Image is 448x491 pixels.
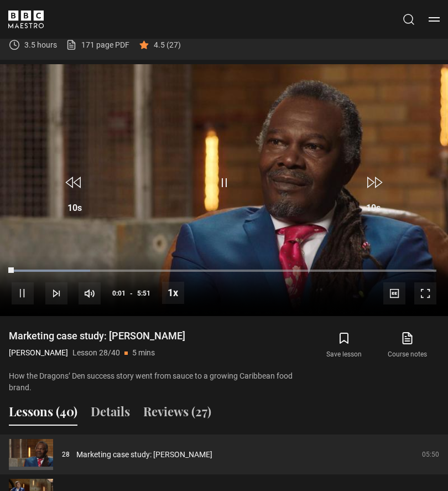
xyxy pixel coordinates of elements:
[76,449,212,461] a: Marketing case study: [PERSON_NAME]
[9,370,304,394] p: How the Dragons’ Den success story went from sauce to a growing Caribbean food brand.
[9,329,185,343] h1: Marketing case study: [PERSON_NAME]
[383,282,405,304] button: Captions
[79,282,101,304] button: Mute
[12,282,34,304] button: Pause
[312,329,376,361] button: Save lesson
[414,282,436,304] button: Fullscreen
[8,11,44,28] svg: BBC Maestro
[429,14,440,25] button: Toggle navigation
[376,329,439,361] a: Course notes
[112,283,126,303] span: 0:01
[91,402,130,426] button: Details
[137,283,150,303] span: 5:51
[9,402,77,426] button: Lessons (40)
[162,282,184,304] button: Playback Rate
[132,347,155,359] p: 5 mins
[72,347,120,359] p: Lesson 28/40
[9,347,68,359] p: [PERSON_NAME]
[130,290,133,297] span: -
[12,270,436,272] div: Progress Bar
[154,39,181,51] p: 4.5 (27)
[66,39,129,51] a: 171 page PDF
[24,39,57,51] p: 3.5 hours
[45,282,67,304] button: Next Lesson
[143,402,211,426] button: Reviews (27)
